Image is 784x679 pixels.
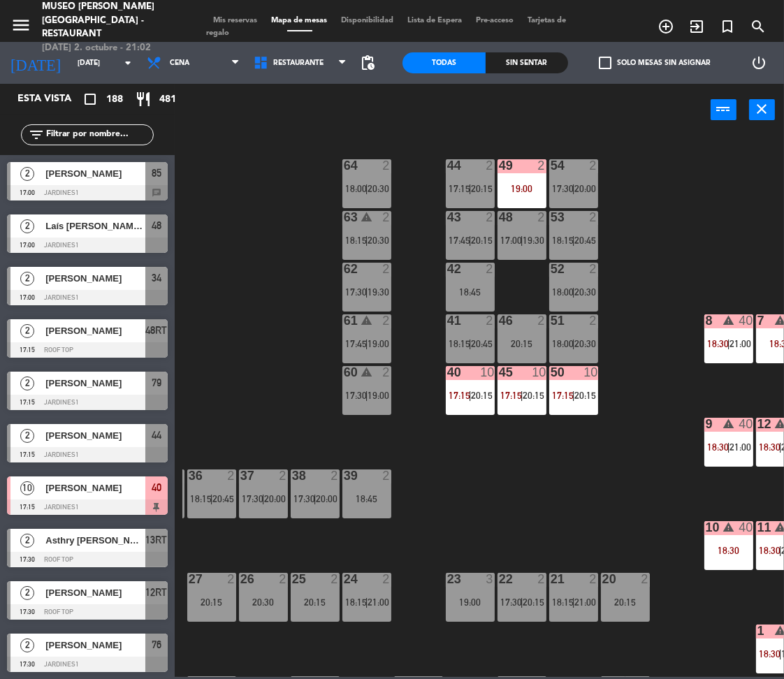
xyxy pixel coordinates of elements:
span: 18:15 [345,235,367,246]
div: 2 [486,314,494,327]
span: Pre-acceso [470,17,521,24]
div: 3 [486,573,494,585]
button: close [749,99,775,120]
div: 20:15 [601,597,650,607]
span: | [314,493,317,504]
span: 2 [20,638,34,652]
div: 39 [344,469,344,482]
div: 2 [227,469,235,482]
span: 12RT [146,584,168,601]
span: 18:30 [759,648,781,659]
div: 9 [706,418,706,430]
div: 12 [757,418,758,430]
div: 2 [227,573,235,585]
div: 2 [537,314,546,327]
div: 46 [499,314,500,327]
span: 2 [20,272,34,286]
span: 17:30 [345,286,367,298]
div: 18:30 [704,546,753,555]
span: 18:15 [190,493,212,504]
span: 19:30 [368,286,390,298]
span: | [779,648,782,659]
div: 10 [583,366,597,379]
div: 2 [537,573,546,585]
div: 2 [331,469,339,482]
input: Filtrar por nombre... [45,127,153,143]
div: 42 [447,263,448,275]
div: 10 [706,521,706,534]
div: 2 [279,573,287,585]
span: 2 [20,167,34,181]
span: 20:00 [575,183,597,194]
span: 18:15 [449,338,470,349]
div: Todas [402,52,486,73]
span: 18:00 [552,286,574,298]
span: 21:00 [730,338,752,349]
span: | [365,183,368,194]
span: 17:30 [345,390,367,401]
div: 2 [589,573,597,585]
div: 2 [486,211,494,224]
span: 44 [152,427,161,444]
i: arrow_drop_down [119,54,136,71]
span: 2 [20,219,34,233]
span: 79 [152,374,161,391]
div: 20 [602,573,603,585]
span: Cena [170,59,189,67]
span: 17:15 [449,183,470,194]
i: crop_square [82,91,99,108]
div: 20:15 [291,597,340,607]
i: search [750,18,767,35]
div: 10 [532,366,546,379]
div: 2 [589,314,597,327]
div: 2 [589,211,597,224]
div: 62 [344,263,344,275]
span: [PERSON_NAME] [45,166,145,181]
i: menu [10,15,31,36]
div: 24 [344,573,344,585]
span: 17:45 [345,338,367,349]
span: check_box_outline_blank [599,57,611,69]
div: 2 [486,159,494,172]
div: 40 [739,314,753,327]
div: 2 [382,211,391,224]
span: Laís [PERSON_NAME] [PERSON_NAME] [45,219,145,233]
span: 2 [20,534,34,548]
span: | [365,338,368,349]
span: 20:30 [575,338,597,349]
div: 40 [447,366,448,379]
span: 2 [20,324,34,338]
span: 20:15 [523,597,545,608]
i: warning [361,314,372,326]
span: 17:30 [242,493,263,504]
div: 23 [447,573,448,585]
div: 2 [331,573,339,585]
span: 20:15 [575,390,597,401]
div: 2 [641,573,649,585]
span: 20:45 [575,235,597,246]
span: 19:00 [368,390,390,401]
div: 11 [757,521,758,534]
span: 17:15 [449,390,470,401]
span: 20:30 [368,183,390,194]
span: 17:45 [449,235,470,246]
div: 45 [499,366,500,379]
div: 43 [447,211,448,224]
span: | [365,390,368,401]
span: Asthry [PERSON_NAME] [45,533,145,548]
i: power_input [716,101,732,117]
span: 18:30 [759,441,781,453]
span: 20:15 [523,390,545,401]
span: | [779,545,782,556]
span: | [521,390,523,401]
span: | [572,338,575,349]
i: restaurant [135,91,152,108]
span: 20:15 [472,183,493,194]
span: 20:15 [472,235,493,246]
div: 10 [480,366,494,379]
span: 17:30 [293,493,315,504]
span: 2 [20,377,34,390]
span: 20:30 [575,286,597,298]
